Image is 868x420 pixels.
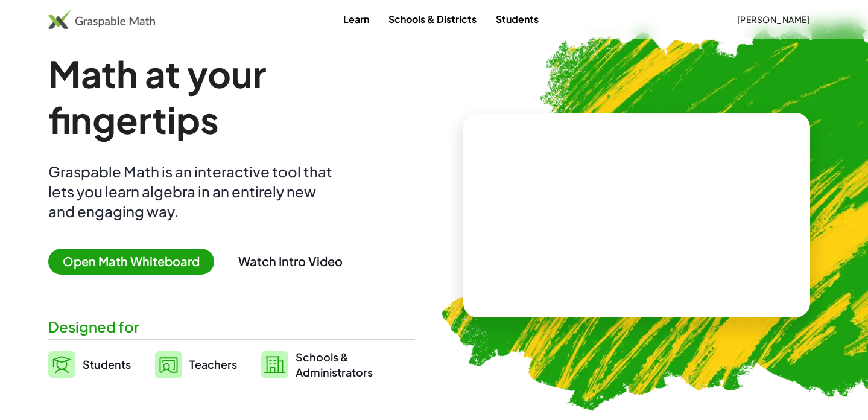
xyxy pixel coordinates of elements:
a: Schools & Districts [379,8,486,30]
span: Teachers [189,357,237,371]
span: Open Math Whiteboard [48,249,214,275]
img: svg%3e [155,351,182,378]
img: svg%3e [261,351,288,378]
div: Graspable Math is an interactive tool that lets you learn algebra in an entirely new and engaging... [48,162,338,221]
h1: Math at your fingertips [48,51,415,142]
a: Learn [334,8,379,30]
a: Schools &Administrators [261,349,373,380]
a: Students [48,349,131,380]
span: [PERSON_NAME] [737,14,810,25]
span: Students [83,357,131,371]
a: Open Math Whiteboard [48,256,224,269]
span: Schools & Administrators [296,349,373,380]
div: Designed for [48,317,415,337]
a: Teachers [155,349,237,380]
img: svg%3e [48,351,75,378]
a: Students [486,8,548,30]
video: What is this? This is dynamic math notation. Dynamic math notation plays a central role in how Gr... [546,170,727,260]
button: [PERSON_NAME] [727,8,820,30]
button: Watch Intro Video [238,253,343,269]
